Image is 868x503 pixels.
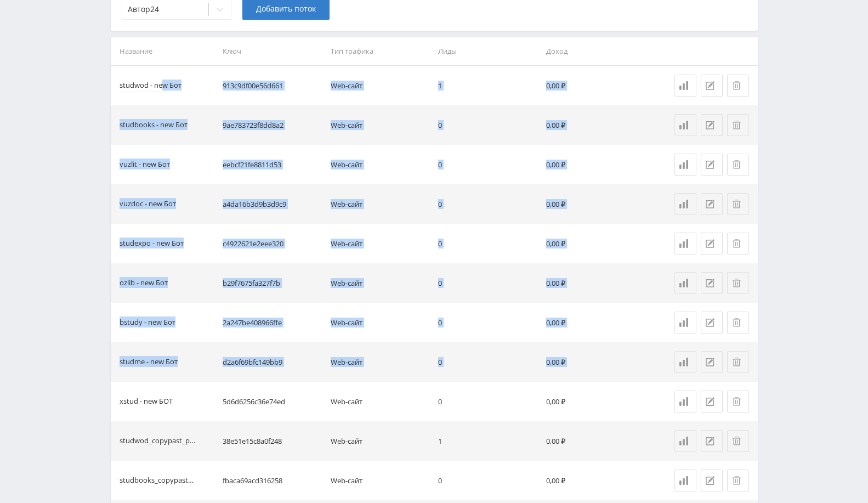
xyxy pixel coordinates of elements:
[434,184,542,224] td: 0
[727,470,749,491] button: Удалить
[542,184,650,224] td: 0,00 ₽
[542,263,650,303] td: 0,00 ₽
[701,430,723,452] button: Редактировать
[701,470,723,491] button: Редактировать
[701,75,723,97] button: Редактировать
[326,37,434,65] th: Тип трафика
[727,193,749,215] button: Удалить
[326,303,434,342] td: Web-сайт
[218,303,326,342] td: 2a247be408966ffe
[326,184,434,224] td: Web-сайт
[542,303,650,342] td: 0,00 ₽
[727,351,749,373] button: Удалить
[120,395,173,408] div: xstud - new БОТ
[434,37,542,65] th: Лиды
[542,224,650,263] td: 0,00 ₽
[326,461,434,500] td: Web-сайт
[674,75,696,97] a: Статистика
[542,66,650,105] td: 0,00 ₽
[701,312,723,334] button: Редактировать
[542,342,650,382] td: 0,00 ₽
[727,312,749,334] button: Удалить
[674,312,696,334] a: Статистика
[701,391,723,412] button: Редактировать
[727,233,749,255] button: Удалить
[434,105,542,145] td: 0
[120,159,170,171] div: vuzlit - new Бот
[701,114,723,136] button: Редактировать
[434,421,542,461] td: 1
[701,272,723,294] button: Редактировать
[120,119,188,132] div: studbooks - new Бот
[542,105,650,145] td: 0,00 ₽
[727,391,749,412] button: Удалить
[326,224,434,263] td: Web-сайт
[674,272,696,294] a: Статистика
[326,342,434,382] td: Web-сайт
[727,272,749,294] button: Удалить
[674,233,696,255] a: Статистика
[542,145,650,184] td: 0,00 ₽
[120,277,168,290] div: ozlib - new Бот
[542,421,650,461] td: 0,00 ₽
[727,430,749,452] button: Удалить
[701,233,723,255] button: Редактировать
[218,105,326,145] td: 9ae783723f8dd8a2
[674,193,696,215] a: Статистика
[434,303,542,342] td: 0
[120,356,178,369] div: studme - new Бот
[674,154,696,176] a: Статистика
[434,342,542,382] td: 0
[674,114,696,136] a: Статистика
[218,184,326,224] td: a4da16b3d9b3d9c9
[674,351,696,373] a: Статистика
[218,342,326,382] td: d2a6f69bfc149bb9
[111,37,219,65] th: Название
[434,461,542,500] td: 0
[218,224,326,263] td: c4922621e2eee320
[120,435,196,448] div: studwod_copypast_popup
[326,105,434,145] td: Web-сайт
[434,224,542,263] td: 0
[120,238,184,250] div: studexpo - new Бот
[326,145,434,184] td: Web-сайт
[701,351,723,373] button: Редактировать
[218,421,326,461] td: 38e51e15c8a0f248
[120,198,176,211] div: vuzdoc - new Бот
[120,80,181,92] div: studwod - new Бот
[120,474,196,487] div: studbooks_copypast_popup
[701,154,723,176] button: Редактировать
[326,66,434,105] td: Web-сайт
[256,4,316,13] span: Добавить поток
[674,470,696,491] a: Статистика
[434,66,542,105] td: 1
[120,317,175,329] div: bstudy - new Бот
[218,66,326,105] td: 913c9df00e56d661
[727,154,749,176] button: Удалить
[727,75,749,97] button: Удалить
[218,382,326,421] td: 5d6d6256c36e74ed
[218,145,326,184] td: eebcf21fe8811d53
[218,461,326,500] td: fbaca69acd316258
[218,37,326,65] th: Ключ
[727,114,749,136] button: Удалить
[674,430,696,452] a: Статистика
[434,382,542,421] td: 0
[434,145,542,184] td: 0
[674,391,696,412] a: Статистика
[326,421,434,461] td: Web-сайт
[542,37,650,65] th: Доход
[434,263,542,303] td: 0
[542,461,650,500] td: 0,00 ₽
[218,263,326,303] td: b29f7675fa327f7b
[326,382,434,421] td: Web-сайт
[542,382,650,421] td: 0,00 ₽
[701,193,723,215] button: Редактировать
[326,263,434,303] td: Web-сайт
